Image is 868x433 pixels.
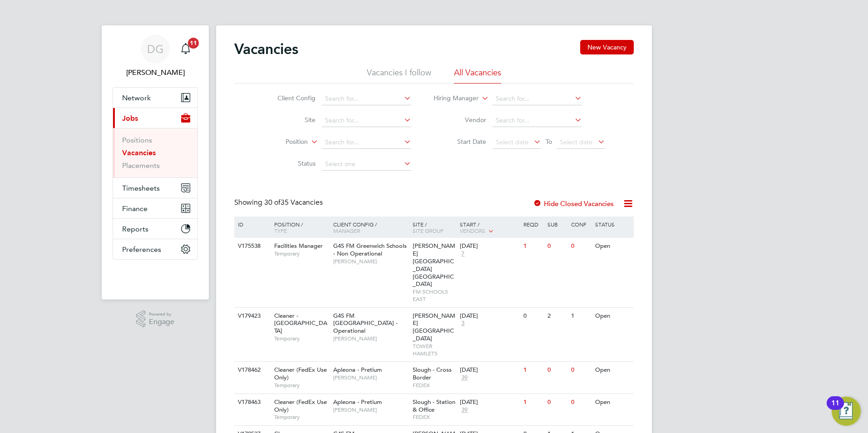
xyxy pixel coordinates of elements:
[333,398,382,406] span: Apleona - Pretium
[460,366,519,374] div: [DATE]
[263,116,316,124] label: Site
[122,148,156,157] a: Vacancies
[521,216,545,232] div: Reqd
[236,216,267,232] div: ID
[149,318,174,326] span: Engage
[331,216,410,238] div: Client Config /
[274,398,327,413] span: Cleaner (FedEx Use Only)
[434,138,486,146] label: Start Date
[493,93,582,105] input: Search for...
[122,225,148,233] span: Reports
[593,362,632,379] div: Open
[122,93,151,102] span: Network
[122,161,160,170] a: Placements
[413,413,456,421] span: FEDEX
[545,362,569,379] div: 0
[580,40,634,54] button: New Vacancy
[274,242,323,250] span: Facilities Manager
[122,245,161,254] span: Preferences
[188,38,199,49] span: 11
[569,394,592,411] div: 0
[593,216,632,232] div: Status
[434,116,486,124] label: Vendor
[322,93,411,105] input: Search for...
[274,366,327,381] span: Cleaner (FedEx Use Only)
[569,362,592,379] div: 0
[333,227,360,234] span: Manager
[113,128,197,177] div: Jobs
[149,310,174,318] span: Powered by
[136,310,175,328] a: Powered byEngage
[236,394,267,411] div: V178463
[113,239,197,259] button: Preferences
[560,138,592,146] span: Select date
[460,399,519,406] div: [DATE]
[367,67,431,84] li: Vacancies I follow
[236,362,267,379] div: V178462
[493,114,582,127] input: Search for...
[545,308,569,325] div: 2
[122,136,152,144] a: Positions
[545,216,569,232] div: Sub
[147,43,164,55] span: DG
[569,216,592,232] div: Conf
[267,216,331,238] div: Position /
[113,269,198,283] img: fastbook-logo-retina.png
[460,250,466,258] span: 7
[102,25,209,300] nav: Main navigation
[113,108,197,128] button: Jobs
[322,114,411,127] input: Search for...
[413,343,456,357] span: TOWER HAMLETS
[322,136,411,149] input: Search for...
[333,374,408,381] span: [PERSON_NAME]
[454,67,501,84] li: All Vacancies
[413,227,444,234] span: Site Group
[533,199,614,208] label: Hide Closed Vacancies
[256,138,308,147] label: Position
[413,366,452,381] span: Slough - Cross Border
[274,312,327,335] span: Cleaner - [GEOGRAPHIC_DATA]
[831,403,839,415] div: 11
[569,308,592,325] div: 1
[521,238,545,255] div: 1
[569,238,592,255] div: 0
[234,198,325,207] div: Showing
[545,394,569,411] div: 0
[113,67,198,78] span: Daniel Gwynn
[413,242,455,288] span: [PERSON_NAME][GEOGRAPHIC_DATA] [GEOGRAPHIC_DATA]
[458,216,521,239] div: Start /
[263,159,316,167] label: Status
[413,398,455,413] span: Slough - Station & Office
[460,312,519,320] div: [DATE]
[177,34,195,64] a: 11
[264,198,281,207] span: 30 of
[122,114,138,123] span: Jobs
[122,184,160,192] span: Timesheets
[113,269,198,283] a: Go to home page
[333,366,382,374] span: Apleona - Pretium
[263,94,316,102] label: Client Config
[460,320,466,327] span: 3
[236,238,267,255] div: V175538
[274,382,329,389] span: Temporary
[333,406,408,413] span: [PERSON_NAME]
[122,204,148,213] span: Finance
[593,394,632,411] div: Open
[460,374,469,382] span: 39
[322,158,411,171] input: Select one
[274,335,329,342] span: Temporary
[426,94,478,103] label: Hiring Manager
[460,406,469,414] span: 39
[113,198,197,218] button: Finance
[333,335,408,342] span: [PERSON_NAME]
[234,40,298,58] h2: Vacancies
[460,242,519,250] div: [DATE]
[521,394,545,411] div: 1
[113,178,197,198] button: Timesheets
[521,308,545,325] div: 0
[593,238,632,255] div: Open
[496,138,528,146] span: Select date
[236,308,267,325] div: V179423
[113,219,197,239] button: Reports
[274,413,329,421] span: Temporary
